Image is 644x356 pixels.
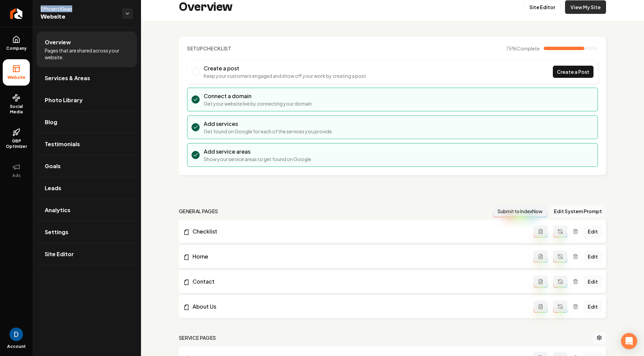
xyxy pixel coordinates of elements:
h2: Checklist [187,45,232,52]
button: Open user button [9,328,23,341]
span: Complete [517,45,540,51]
a: Home [183,252,534,261]
a: Checklist [183,227,534,236]
button: Add admin page prompt [534,250,548,263]
img: Rebolt Logo [10,8,23,19]
span: Settings [45,228,68,236]
p: Get your website live by connecting your domain. [204,100,313,107]
button: Add admin page prompt [534,275,548,288]
span: Testimonials [45,140,80,148]
h3: Add services [204,120,333,128]
span: Analytics [45,206,71,214]
span: Overview [45,38,71,46]
span: Website [41,12,117,22]
a: Create a Post [553,66,593,78]
span: 75 % [506,45,540,52]
a: Social Media [3,88,30,120]
a: Testimonials [37,133,137,155]
p: Show your service areas to get found on Google. [204,156,313,162]
a: About Us [183,303,534,311]
a: Edit [584,250,602,263]
span: Site Editor [45,250,74,258]
a: Settings [37,221,137,243]
h2: general pages [179,208,218,215]
span: Photo Library [45,96,83,104]
a: Edit [584,301,602,313]
a: Contact [183,277,534,286]
a: Leads [37,177,137,199]
span: Efficient Klean [41,5,117,12]
span: Services & Areas [45,74,90,82]
span: Goals [45,162,61,170]
p: Get found on Google for each of the services you provide. [204,128,333,135]
h2: Overview [179,0,233,14]
span: GBP Optimizer [3,138,30,149]
span: Website [5,75,28,80]
span: Ads [9,173,23,178]
span: Pages that are shared across your website. [45,47,129,61]
a: Site Editor [524,0,561,14]
a: Analytics [37,199,137,221]
h3: Add service areas [204,148,313,156]
img: David Rice [9,328,23,341]
a: Services & Areas [37,67,137,89]
span: Blog [45,118,57,126]
span: Account [7,344,26,349]
a: Edit [584,225,602,238]
a: Edit [584,275,602,288]
div: Open Intercom Messenger [621,333,637,349]
h2: Service Pages [179,334,216,341]
button: Submit to IndexNow [493,205,547,217]
span: Setup [187,45,203,51]
button: Add admin page prompt [534,301,548,313]
button: Edit System Prompt [550,205,606,217]
button: Add admin page prompt [534,225,548,238]
span: Social Media [3,104,30,115]
a: Goals [37,155,137,177]
a: Blog [37,111,137,133]
span: Create a Post [557,68,589,75]
button: Ads [3,157,30,184]
span: Company [3,46,29,51]
span: Leads [45,184,61,192]
a: Site Editor [37,243,137,265]
p: Keep your customers engaged and show off your work by creating a post. [204,72,367,79]
h3: Create a post [204,64,367,72]
a: Company [3,30,30,57]
a: Photo Library [37,89,137,111]
h3: Connect a domain [204,92,313,100]
a: View My Site [565,0,606,14]
a: GBP Optimizer [3,123,30,155]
